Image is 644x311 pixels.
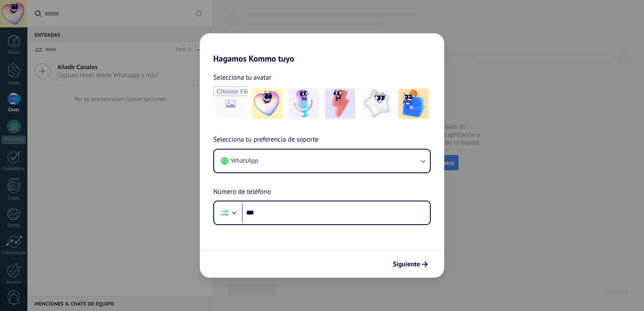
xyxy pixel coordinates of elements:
[217,204,233,222] div: Argentina: + 54
[214,150,430,172] button: WhatsApp
[393,261,420,267] span: Siguiente
[200,33,444,64] h2: Hagamos Kommo tuyo
[213,134,319,145] span: Selecciona tu preferencia de soporte
[252,88,282,119] img: -1.jpeg
[289,88,319,119] img: -2.jpeg
[398,88,429,119] img: -5.jpeg
[325,88,355,119] img: -3.jpeg
[213,187,271,198] span: Número de teléfono
[362,88,392,119] img: -4.jpeg
[231,157,258,165] span: WhatsApp
[389,257,432,271] button: Siguiente
[213,72,271,83] span: Selecciona tu avatar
